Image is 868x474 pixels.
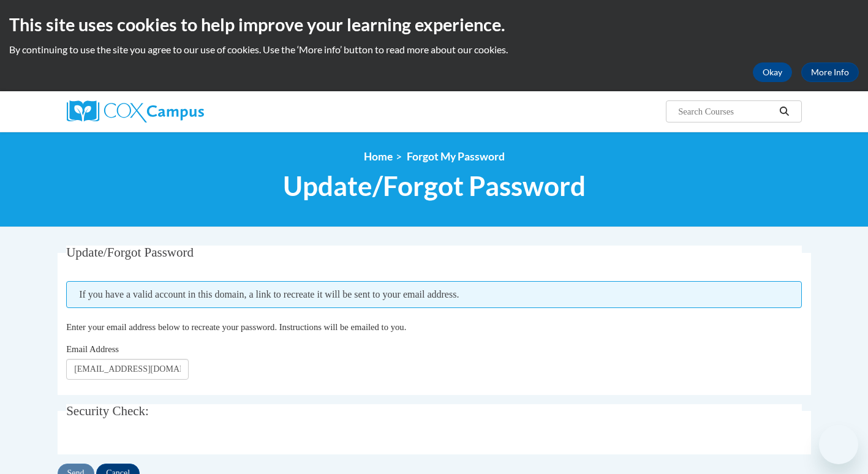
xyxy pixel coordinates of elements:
[364,150,393,163] a: Home
[775,104,793,119] button: Search
[677,104,775,119] input: Search Courses
[9,43,859,56] p: By continuing to use the site you agree to our use of cookies. Use the ‘More info’ button to read...
[66,344,119,354] span: Email Address
[819,425,858,464] iframe: Button to launch messaging window
[9,12,859,37] h2: This site uses cookies to help improve your learning experience.
[66,281,802,308] span: If you have a valid account in this domain, a link to recreate it will be sent to your email addr...
[801,62,859,82] a: More Info
[66,322,406,332] span: Enter your email address below to recreate your password. Instructions will be emailed to you.
[283,170,586,202] span: Update/Forgot Password
[66,245,194,260] span: Update/Forgot Password
[753,62,792,82] button: Okay
[67,100,300,122] a: Cox Campus
[407,150,505,163] span: Forgot My Password
[67,100,204,122] img: Cox Campus
[66,359,189,380] input: Email
[66,404,149,418] span: Security Check:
